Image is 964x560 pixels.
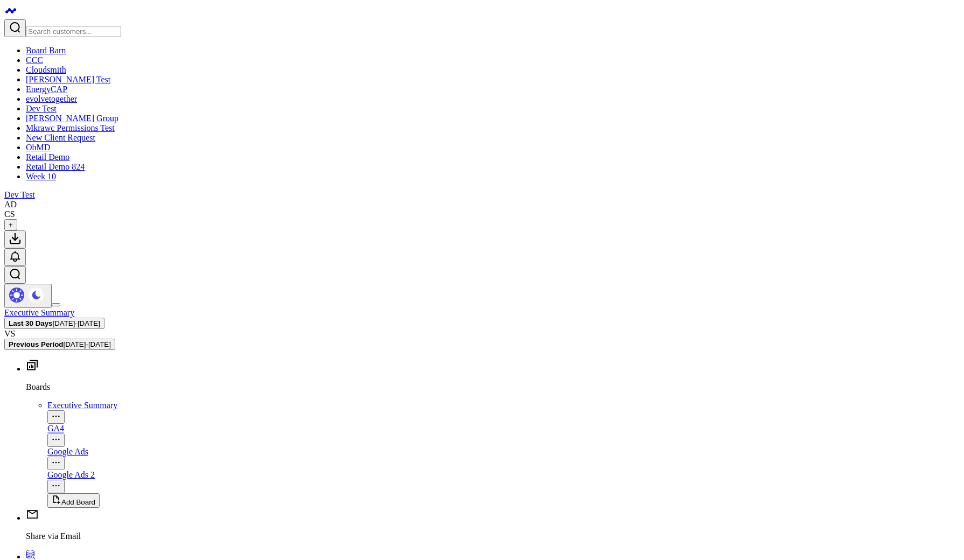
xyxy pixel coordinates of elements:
[26,382,960,392] p: Boards
[53,319,100,327] span: [DATE] - [DATE]
[47,493,100,508] button: Add Board
[4,329,960,339] div: VS
[9,319,53,327] b: Last 30 Days
[26,123,115,132] a: Mkrawc Permissions Test
[47,410,65,424] button: Open board menu
[26,26,121,37] input: Search customers input
[47,457,65,470] button: Open board menu
[4,190,35,199] a: Dev Test
[47,447,960,457] div: Google Ads
[47,470,960,492] a: Google Ads 2Open board menu
[4,266,26,284] button: Open search
[61,498,95,506] span: Add Board
[26,152,69,162] a: Retail Demo
[26,162,85,171] a: Retail Demo 824
[26,172,56,181] a: Week 10
[4,200,17,209] div: AD
[26,75,110,84] a: [PERSON_NAME] Test
[4,19,26,37] button: Search customers button
[4,209,15,219] div: CS
[4,308,74,317] a: Executive Summary
[9,221,13,229] span: +
[26,65,66,74] a: Cloudsmith
[26,133,95,142] a: New Client Request
[9,340,63,348] b: Previous Period
[26,104,57,113] a: Dev Test
[26,94,77,103] a: evolvetogether
[26,143,50,152] a: OhMD
[47,447,960,468] a: Google AdsOpen board menu
[4,339,115,350] button: Previous Period[DATE]-[DATE]
[26,55,43,65] a: CCC
[63,340,110,348] span: [DATE] - [DATE]
[26,46,66,55] a: Board Barn
[47,424,960,433] div: GA4
[47,401,960,410] div: Executive Summary
[47,424,960,445] a: GA4Open board menu
[26,85,67,94] a: EnergyCAP
[47,470,960,480] div: Google Ads 2
[26,531,960,541] p: Share via Email
[4,318,104,329] button: Last 30 Days[DATE]-[DATE]
[47,480,65,493] button: Open board menu
[47,433,65,447] button: Open board menu
[26,114,118,123] a: [PERSON_NAME] Group
[4,219,17,230] button: +
[47,401,960,422] a: Executive SummaryOpen board menu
